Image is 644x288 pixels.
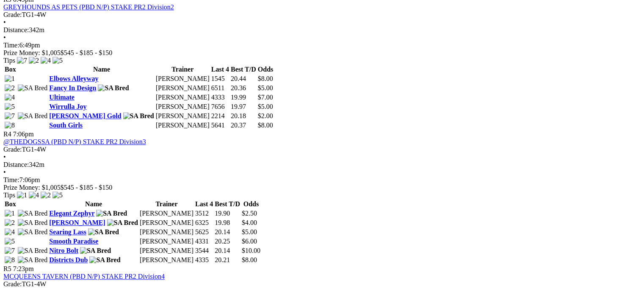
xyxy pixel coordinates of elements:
a: [PERSON_NAME] [49,219,105,226]
span: $2.00 [258,112,273,119]
span: Tips [3,57,15,64]
td: 1545 [211,75,229,83]
span: 7:06pm [13,130,34,138]
a: Wirrulla Joy [49,103,86,110]
th: Trainer [155,65,210,74]
img: SA Bred [18,84,48,92]
span: Tips [3,191,15,199]
td: 19.98 [214,219,240,227]
span: $2.50 [242,210,257,217]
td: 20.36 [230,84,257,92]
td: 4331 [195,237,213,246]
span: $7.00 [258,94,273,101]
img: 1 [5,210,15,217]
span: • [3,19,6,26]
span: $5.00 [242,228,257,235]
td: [PERSON_NAME] [155,102,210,111]
img: SA Bred [107,219,138,227]
span: R5 [3,265,11,272]
img: 8 [5,122,15,129]
span: Grade: [3,146,22,153]
th: Last 4 [195,200,213,208]
td: [PERSON_NAME] [139,256,194,264]
span: • [3,169,6,176]
img: 2 [5,84,15,92]
td: [PERSON_NAME] [155,84,210,92]
td: [PERSON_NAME] [139,237,194,246]
td: 6511 [211,84,229,92]
div: TG1-4W [3,146,641,153]
img: SA Bred [18,219,48,227]
th: Name [49,200,138,208]
img: SA Bred [18,247,48,255]
td: 20.25 [214,237,240,246]
td: 4335 [195,256,213,264]
div: 342m [3,26,641,34]
td: 20.14 [214,228,240,236]
img: 7 [5,247,15,255]
div: 342m [3,161,641,169]
td: 19.97 [230,102,257,111]
td: 20.44 [230,75,257,83]
img: SA Bred [18,210,48,217]
th: Best T/D [230,65,257,74]
a: [PERSON_NAME] Gold [49,112,121,119]
a: Elegant Zephyr [49,210,94,217]
span: $8.00 [258,122,273,129]
span: $4.00 [242,219,257,226]
img: 8 [5,256,15,264]
a: MCQUEENS TAVERN (PBD N/P) STAKE PR2 Division4 [3,273,165,280]
img: 4 [29,191,39,199]
td: 6325 [195,219,213,227]
td: 20.14 [214,246,240,255]
th: Odds [257,65,274,74]
td: [PERSON_NAME] [155,121,210,130]
div: Prize Money: $1,005 [3,49,641,57]
span: Box [5,66,16,73]
div: 7:06pm [3,176,641,184]
a: Ultimate [49,94,75,101]
span: $5.00 [258,103,273,110]
img: SA Bred [123,112,154,120]
span: Grade: [3,280,22,288]
td: 20.18 [230,112,257,120]
img: 2 [29,57,39,64]
span: $6.00 [242,238,257,245]
td: [PERSON_NAME] [139,219,194,227]
a: Districts Dub [49,256,88,263]
td: 4333 [211,93,229,102]
div: TG1-4W [3,280,641,288]
img: SA Bred [96,210,127,217]
span: • [3,153,6,161]
span: Time: [3,42,19,49]
td: 5625 [195,228,213,236]
span: • [3,34,6,41]
img: 1 [17,191,27,199]
img: 1 [5,75,15,83]
div: Prize Money: $1,005 [3,184,641,191]
td: [PERSON_NAME] [139,209,194,218]
td: [PERSON_NAME] [139,246,194,255]
th: Last 4 [211,65,229,74]
img: 7 [17,57,27,64]
div: 6:49pm [3,42,641,49]
a: Elbows Alleyway [49,75,98,82]
img: SA Bred [98,84,129,92]
span: Distance: [3,26,29,33]
span: Box [5,200,16,208]
td: [PERSON_NAME] [155,93,210,102]
img: SA Bred [18,112,48,120]
a: Smooth Paradise [49,238,98,245]
img: SA Bred [88,228,119,236]
img: SA Bred [18,256,48,264]
a: Fancy In Design [49,84,96,91]
td: 3512 [195,209,213,218]
img: 7 [5,112,15,120]
th: Best T/D [214,200,240,208]
th: Name [49,65,154,74]
a: South Girls [49,122,83,129]
img: 5 [5,103,15,111]
img: 4 [5,94,15,101]
img: 2 [41,191,51,199]
td: 5641 [211,121,229,130]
